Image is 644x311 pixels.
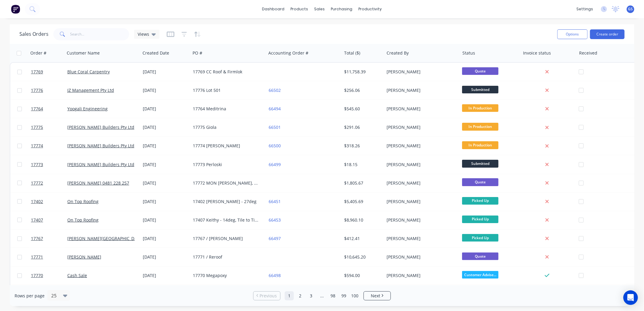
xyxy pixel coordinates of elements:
[31,180,43,186] span: 17772
[462,216,498,223] span: Picked Up
[269,87,281,93] a: 66502
[387,180,454,186] div: [PERSON_NAME]
[269,106,281,112] a: 66494
[31,124,43,130] span: 17775
[193,217,260,223] div: 17407 Keithy - 14deg, Tile to Tin Roof
[138,31,149,37] span: Views
[462,86,498,93] span: Submitted
[193,143,260,149] div: 17774 [PERSON_NAME]
[31,248,67,266] a: 17771
[31,106,43,112] span: 17764
[339,291,348,300] a: Page 99
[11,5,20,14] img: Factory
[344,124,380,130] div: $291.06
[70,28,129,40] input: Search...
[462,67,498,75] span: Quote
[67,69,110,75] a: Blue Coral Carpentry
[143,87,188,93] div: [DATE]
[350,291,359,300] a: Page 100
[387,254,454,260] div: [PERSON_NAME]
[269,236,281,241] a: 66497
[193,236,260,242] div: 17767 / [PERSON_NAME]
[31,211,67,229] a: 17407
[67,124,134,130] a: [PERSON_NAME] Builders Pty Ltd
[193,199,260,205] div: 17402 [PERSON_NAME] - 27deg
[67,50,100,56] div: Customer Name
[30,50,46,56] div: Order #
[31,100,67,118] a: 17764
[462,104,498,112] span: In Production
[31,162,43,168] span: 17773
[193,273,260,279] div: 17770 Megapoxy
[67,106,108,112] a: Yoogali Engineering
[19,31,49,37] h1: Sales Orders
[143,217,188,223] div: [DATE]
[387,143,454,149] div: [PERSON_NAME]
[31,118,67,136] a: 17775
[31,266,67,285] a: 17770
[67,162,134,167] a: [PERSON_NAME] Builders Pty Ltd
[579,50,597,56] div: Received
[462,197,498,205] span: Picked Up
[143,143,188,149] div: [DATE]
[628,6,633,12] span: GS
[193,50,202,56] div: PO #
[260,293,277,299] span: Previous
[307,291,316,300] a: Page 3
[31,63,67,81] a: 17769
[590,29,625,39] button: Create order
[462,252,498,260] span: Quote
[387,50,409,56] div: Created By
[31,155,67,174] a: 17773
[31,217,43,223] span: 17407
[387,162,454,168] div: [PERSON_NAME]
[251,291,393,300] ul: Pagination
[623,290,638,305] div: Open Intercom Messenger
[344,180,380,186] div: $1,805.67
[268,50,308,56] div: Accounting Order #
[344,87,380,93] div: $256.06
[67,254,101,260] a: [PERSON_NAME]
[193,106,260,112] div: 17764 Meditrina
[344,217,380,223] div: $8,960.10
[462,178,498,186] span: Quote
[143,273,188,279] div: [DATE]
[344,254,380,260] div: $10,645.20
[143,50,169,56] div: Created Date
[344,236,380,242] div: $412.41
[31,229,67,248] a: 17767
[462,234,498,242] span: Picked Up
[31,236,43,242] span: 17767
[67,236,143,241] a: [PERSON_NAME][GEOGRAPHIC_DATA]
[344,106,380,112] div: $545.60
[356,5,385,14] div: productivity
[31,87,43,93] span: 17776
[462,123,498,130] span: In Production
[523,50,551,56] div: Invoice status
[143,162,188,168] div: [DATE]
[31,137,67,155] a: 17774
[387,199,454,205] div: [PERSON_NAME]
[67,273,87,278] a: Cash Sale
[462,160,498,167] span: Submitted
[31,273,43,279] span: 17770
[344,273,380,279] div: $594.00
[387,106,454,112] div: [PERSON_NAME]
[259,5,288,14] a: dashboard
[269,273,281,278] a: 66498
[31,199,43,205] span: 17402
[193,69,260,75] div: 17769 CC Roof & Firmlok
[387,69,454,75] div: [PERSON_NAME]
[269,143,281,149] a: 66500
[344,69,380,75] div: $11,758.39
[143,106,188,112] div: [DATE]
[67,199,99,204] a: On Top Roofing
[31,174,67,192] a: 17772
[288,5,311,14] div: products
[269,217,281,223] a: 66453
[344,143,380,149] div: $318.26
[193,254,260,260] div: 17771 / Reroof
[31,143,43,149] span: 17774
[143,199,188,205] div: [DATE]
[143,69,188,75] div: [DATE]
